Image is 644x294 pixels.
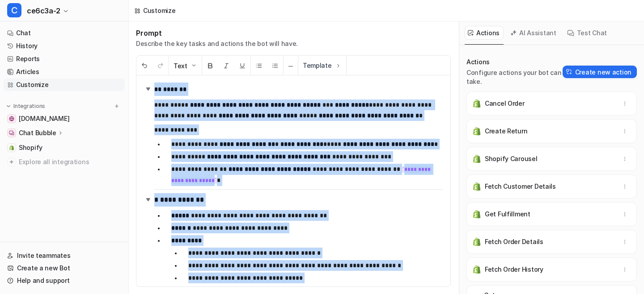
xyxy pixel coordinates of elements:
[485,99,525,108] p: Cancel Order
[564,26,611,40] button: Test Chat
[169,56,202,75] button: Text
[4,141,125,154] a: ShopifyShopify
[4,53,125,65] a: Reports
[472,154,481,163] img: Shopify Carousel icon
[223,62,230,69] img: Italic
[4,40,125,52] a: History
[9,145,14,150] img: Shopify
[207,62,214,69] img: Bold
[4,274,125,287] a: Help and support
[485,237,543,246] p: Fetch Order Details
[466,58,563,66] p: Actions
[157,62,164,69] img: Redo
[4,262,125,274] a: Create a new Bot
[27,4,60,17] span: ce6c3a-2
[4,27,125,39] a: Chat
[141,62,148,69] img: Undo
[298,56,346,75] button: Template
[485,182,556,191] p: Fetch Customer Details
[255,62,263,69] img: Unordered List
[472,99,481,108] img: Cancel Order icon
[251,56,267,75] button: Unordered List
[485,127,527,136] p: Create Return
[13,103,45,110] p: Integrations
[335,62,342,69] img: Template
[284,56,298,75] button: ─
[19,143,42,152] span: Shopify
[4,156,125,168] a: Explore all integrations
[271,62,279,69] img: Ordered List
[485,265,543,274] p: Fetch Order History
[234,56,250,75] button: Underline
[267,56,283,75] button: Ordered List
[143,6,175,15] div: Customize
[136,29,298,37] h1: Prompt
[472,127,481,136] img: Create Return icon
[239,62,246,69] img: Underline
[507,26,560,40] button: AI Assistant
[114,103,120,109] img: menu_add.svg
[465,26,504,40] button: Actions
[202,56,218,75] button: Bold
[144,195,153,204] img: expand-arrow.svg
[5,103,12,109] img: expand menu
[4,66,125,78] a: Articles
[466,68,563,86] p: Configure actions your bot can take.
[19,128,56,137] p: Chat Bubble
[563,66,637,78] button: Create new action
[7,3,21,17] span: C
[485,210,530,219] p: Get Fulfillment
[19,114,69,123] span: [DOMAIN_NAME]
[4,249,125,262] a: Invite teammates
[4,79,125,91] a: Customize
[472,210,481,219] img: Get Fulfillment icon
[7,157,16,166] img: explore all integrations
[472,265,481,274] img: Fetch Order History icon
[144,84,153,93] img: expand-arrow.svg
[472,182,481,191] img: Fetch Customer Details icon
[9,116,14,121] img: www.refurbly.se
[4,112,125,125] a: www.refurbly.se[DOMAIN_NAME]
[190,62,197,69] img: Dropdown Down Arrow
[153,56,169,75] button: Redo
[9,130,14,136] img: Chat Bubble
[136,56,153,75] button: Undo
[4,102,48,111] button: Integrations
[472,237,481,246] img: Fetch Order Details icon
[19,155,121,169] span: Explore all integrations
[136,39,298,48] p: Describe the key tasks and actions the bot will have.
[566,69,572,75] img: Create action
[218,56,234,75] button: Italic
[485,154,538,163] p: Shopify Carousel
